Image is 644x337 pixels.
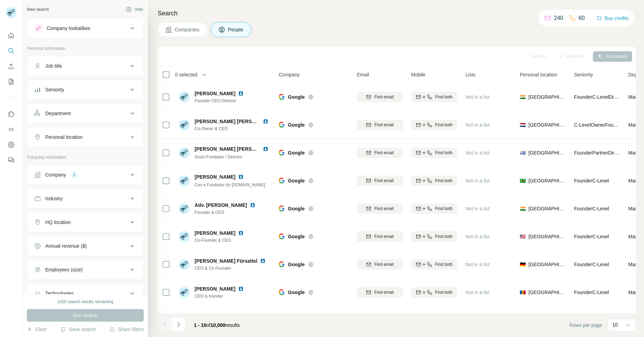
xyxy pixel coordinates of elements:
[279,122,284,127] img: Logo of Google
[27,261,143,278] button: Employees (size)
[374,261,393,268] span: Find email
[579,14,585,22] p: 60
[238,230,244,236] img: LinkedIn logo
[6,108,17,120] button: Use Surfe on LinkedIn
[27,20,143,37] button: Company lookalikes
[435,205,453,212] span: Find both
[121,4,148,15] button: Hide
[435,150,453,156] span: Find both
[528,205,566,212] span: [GEOGRAPHIC_DATA]
[27,326,47,333] button: Clear
[374,233,393,240] span: Find email
[357,259,403,270] button: Find email
[357,120,403,130] button: Find email
[195,265,268,271] span: CEO & Co-Founder
[465,206,489,211] span: Not in a list
[175,26,200,33] span: Companies
[27,285,143,302] button: Technologies
[465,122,489,128] span: Not in a list
[194,322,240,328] span: results
[45,62,62,69] div: Job title
[435,233,453,240] span: Find both
[357,148,403,158] button: Find email
[27,45,144,52] p: Personal information
[520,233,526,240] span: 🇺🇸
[6,154,17,166] button: Feedback
[465,150,489,156] span: Not in a list
[179,119,190,130] img: Avatar
[528,289,566,296] span: [GEOGRAPHIC_DATA]
[70,172,78,178] div: 1
[520,289,526,296] span: 🇲🇩
[288,205,305,212] span: Google
[211,322,226,328] span: 10,000
[574,262,609,267] span: Founder C-Level
[574,206,609,211] span: Founder C-Level
[574,122,623,128] span: C-Level Owner Founder
[279,233,284,239] img: Logo of Google
[27,154,144,160] p: Company information
[465,234,489,239] span: Not in a list
[27,58,143,74] button: Job title
[520,149,526,156] span: 🇺🇾
[520,261,526,268] span: 🇩🇪
[465,290,489,295] span: Not in a list
[288,93,305,100] span: Google
[195,209,258,216] span: Founder & CEO
[260,258,266,264] img: LinkedIn logo
[279,94,284,99] img: Logo of Google
[528,121,566,128] span: [GEOGRAPHIC_DATA]
[195,173,235,180] span: [PERSON_NAME]
[195,98,246,104] span: Founder CEO Director
[195,146,278,152] span: [PERSON_NAME] [PERSON_NAME]
[45,171,66,178] div: Company
[250,202,256,208] img: LinkedIn logo
[528,177,566,184] span: [GEOGRAPHIC_DATA]
[27,190,143,207] button: Industry
[195,313,235,320] span: [PERSON_NAME]
[45,110,71,117] div: Department
[27,214,143,231] button: HQ location
[263,146,268,152] img: LinkedIn logo
[179,91,190,103] img: Avatar
[195,119,298,124] span: [PERSON_NAME] [PERSON_NAME] PharmD
[279,71,300,78] span: Company
[228,26,244,33] span: People
[574,94,626,100] span: Founder C-Level Director
[554,14,563,22] p: 240
[238,286,244,292] img: LinkedIn logo
[465,94,489,100] span: Not in a list
[574,290,609,295] span: Founder C-Level
[6,138,17,151] button: Dashboard
[47,25,90,32] div: Company lookalikes
[6,60,17,73] button: Enrich CSV
[27,105,143,122] button: Department
[288,289,305,296] span: Google
[520,71,557,78] span: Personal location
[357,92,403,102] button: Find email
[27,81,143,98] button: Seniority
[357,287,403,298] button: Find email
[612,321,618,328] p: 10
[528,149,566,156] span: [GEOGRAPHIC_DATA]
[574,234,609,239] span: Founder C-Level
[263,119,268,124] img: LinkedIn logo
[195,126,271,132] span: Co-Owner & CEO
[570,322,602,329] span: Rows per page
[435,122,453,128] span: Find both
[195,257,257,264] span: [PERSON_NAME] Fürsattel
[45,134,83,141] div: Personal location
[357,175,403,186] button: Find email
[27,129,143,145] button: Personal location
[172,317,186,331] button: Navigate to next page
[179,203,190,214] img: Avatar
[520,205,526,212] span: 🇮🇳
[279,178,284,183] img: Logo of Google
[528,93,566,100] span: [GEOGRAPHIC_DATA]
[465,71,476,78] span: Lists
[435,94,453,100] span: Find both
[374,94,393,100] span: Find email
[45,242,87,249] div: Annual revenue ($)
[6,123,17,136] button: Use Surfe API
[45,219,71,226] div: HQ location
